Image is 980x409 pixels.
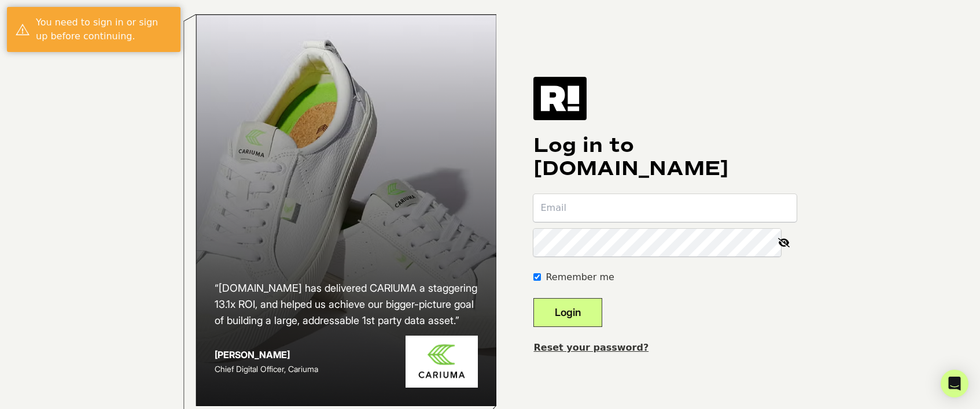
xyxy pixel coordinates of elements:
[941,370,968,397] div: Open Intercom Messenger
[215,364,318,374] span: Chief Digital Officer, Cariuma
[533,342,649,353] a: Reset your password?
[406,336,478,388] img: Cariuma
[215,349,290,360] strong: [PERSON_NAME]
[36,16,172,43] div: You need to sign in or sign up before continuing.
[533,194,797,222] input: Email
[533,77,587,120] img: Retention.com
[533,298,602,327] button: Login
[215,280,478,329] h2: “[DOMAIN_NAME] has delivered CARIUMA a staggering 13.1x ROI, and helped us achieve our bigger-pic...
[546,270,614,284] label: Remember me
[533,134,797,180] h1: Log in to [DOMAIN_NAME]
